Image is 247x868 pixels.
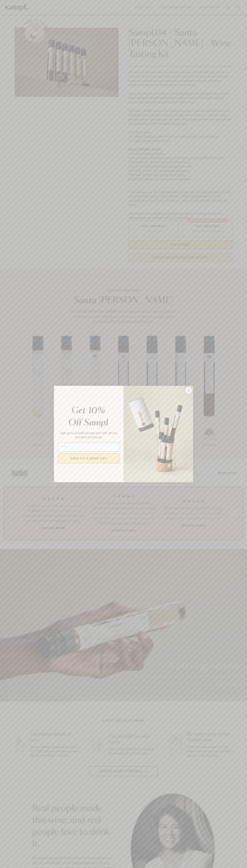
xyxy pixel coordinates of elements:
em: Get 10% Off Sampl [68,406,108,427]
span: Sign up for priority access and 10% off any one-time purchases. [60,431,117,439]
input: Email [58,443,120,452]
button: Close dialog [185,387,192,393]
img: 96933287-25a1-481a-a6d8-4dd623390dc6.png [123,386,193,482]
button: SIGN UP & SAVE 10% [58,453,120,463]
